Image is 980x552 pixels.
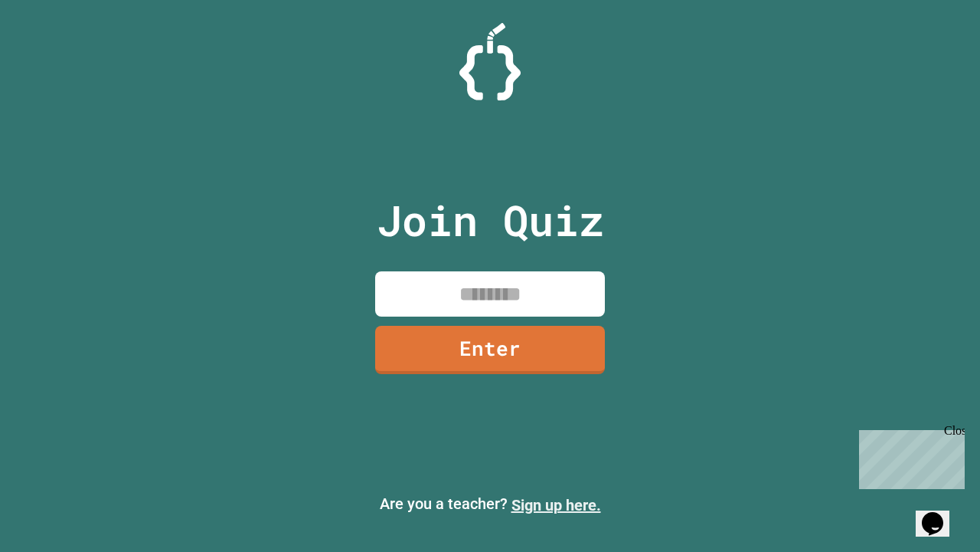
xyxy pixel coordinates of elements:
iframe: chat widget [853,424,965,489]
p: Are you a teacher? [12,492,968,517]
div: Chat with us now!Close [6,6,106,97]
p: Join Quiz [377,189,604,252]
img: Logo.svg [459,23,521,100]
a: Sign up here. [511,496,601,514]
iframe: chat widget [916,491,965,537]
a: Enter [375,326,605,374]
